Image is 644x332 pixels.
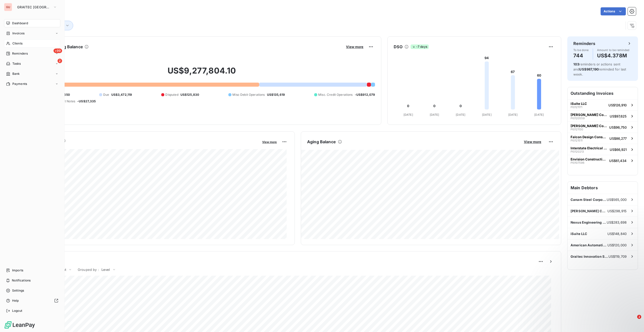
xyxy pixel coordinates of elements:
[12,309,22,313] span: Logout
[609,136,627,140] span: US$86,277
[12,72,20,76] span: Bank
[571,102,587,106] span: iSuite LLC
[58,59,62,63] span: 2
[568,155,638,166] button: Envision Construction - Do not sell Collection AgencyPI0107596US$61,434
[571,254,608,258] span: Graitec Innovation SAS
[522,139,543,144] button: View more
[318,92,353,97] span: Misc. Credit Operations
[610,114,627,118] span: US$97,625
[12,288,24,293] span: Settings
[262,140,277,144] span: View more
[568,99,638,110] button: iSuite LLCPI0121171US$126,910
[627,315,639,327] iframe: Intercom live chat
[571,161,584,164] span: PI0107596
[103,92,109,97] span: Due
[355,92,375,97] span: -US$912,079
[394,44,402,50] h6: DSO
[597,49,630,52] span: Amount to be reminded
[571,150,584,153] span: PI0120213
[571,243,607,247] span: American Automatic Sprinkler - collection agency
[53,49,62,53] span: +99
[607,243,627,247] span: US$120,000
[571,135,607,139] span: Falcon Design Consultants
[571,209,607,213] span: [PERSON_NAME] Construction
[534,113,544,116] tspan: [DATE]
[12,278,31,283] span: Notifications
[571,117,585,120] span: PI0120559
[571,128,583,131] span: PI0121130
[267,92,285,97] span: US$135,619
[579,67,599,71] span: US$987,190
[568,133,638,144] button: Falcon Design ConsultantsPI0121511US$86,277
[568,122,638,133] button: [PERSON_NAME] ConstructionPI0121130US$96,750
[12,298,19,303] span: Help
[571,198,607,202] span: Canam Steel Corporation ([GEOGRAPHIC_DATA])
[568,87,638,99] h6: Outstanding Invoices
[571,113,608,117] span: [PERSON_NAME] Construction
[12,21,28,26] span: Dashboard
[346,45,363,49] span: View more
[4,321,35,329] img: Logo LeanPay
[101,268,110,272] span: Level
[568,110,638,122] button: [PERSON_NAME] ConstructionPI0120559US$97,625
[12,51,28,56] span: Reminders
[404,113,413,116] tspan: [DATE]
[609,159,627,163] span: US$61,434
[573,40,595,46] h6: Reminders
[571,139,582,142] span: PI0121511
[597,52,630,60] h4: US$4.378M
[344,44,365,49] button: View more
[607,209,627,213] span: US$298,915
[571,146,608,150] span: Interstate Electrical Services
[180,92,199,97] span: US$125,830
[508,113,518,116] tspan: [DATE]
[12,31,24,36] span: Invoices
[232,92,265,97] span: Misc Debit Operations
[29,66,375,81] h2: US$9,277,804.10
[571,157,607,161] span: Envision Construction - Do not sell Collection Agency
[573,52,589,60] h4: 744
[571,232,587,236] span: iSuite LLC
[568,182,638,194] h6: Main Debtors
[12,82,27,86] span: Payments
[608,103,627,107] span: US$126,910
[12,61,21,66] span: Tasks
[411,44,429,49] span: -7 days
[77,99,96,104] span: -US$27,335
[543,283,644,318] iframe: Intercom notifications message
[12,41,22,46] span: Clients
[29,144,259,149] span: Monthly Revenue
[571,220,607,224] span: Nexus Engineering Group LLC
[165,92,178,97] span: Disputed
[607,232,627,236] span: US$148,840
[456,113,466,116] tspan: [DATE]
[607,220,627,224] span: US$283,698
[601,7,626,15] button: Actions
[609,125,627,129] span: US$96,750
[571,106,582,109] span: PI0121171
[4,3,12,11] div: GU
[568,144,638,155] button: Interstate Electrical ServicesPI0120213US$66,921
[482,113,492,116] tspan: [DATE]
[111,92,132,97] span: US$3,472,119
[261,139,278,144] button: View more
[573,62,579,66] span: 103
[608,254,627,258] span: US$119,709
[610,148,627,152] span: US$66,921
[573,62,626,76] span: reminders or actions sent and reminded for last week.
[307,139,336,145] h6: Aging Balance
[12,268,23,273] span: Imports
[430,113,439,116] tspan: [DATE]
[4,297,60,305] a: Help
[573,49,589,52] span: To be done
[637,315,641,319] span: 2
[78,268,99,272] span: Grouped by :
[17,5,51,9] span: GRAITEC [GEOGRAPHIC_DATA]
[607,198,627,202] span: US$565,000
[524,140,541,144] span: View more
[571,124,607,128] span: [PERSON_NAME] Construction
